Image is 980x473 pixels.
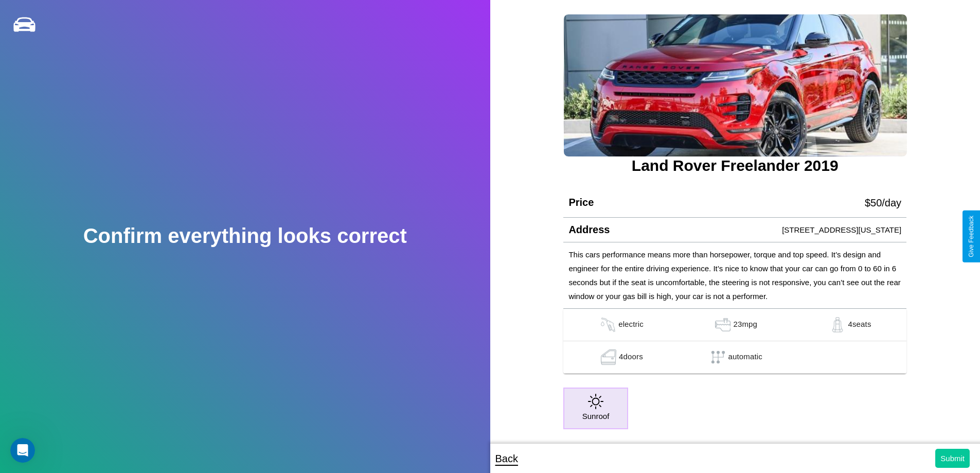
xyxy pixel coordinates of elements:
p: electric [618,317,644,332]
img: gas [598,349,619,365]
table: simple table [563,309,906,374]
p: automatic [728,349,762,365]
img: gas [712,317,733,332]
p: Back [495,449,518,468]
iframe: Intercom live chat [10,438,35,463]
p: [STREET_ADDRESS][US_STATE] [782,223,901,237]
h3: Land Rover Freelander 2019 [563,157,906,174]
p: This cars performance means more than horsepower, torque and top speed. It’s design and engineer ... [568,248,901,303]
h4: Price [568,197,594,208]
p: Sunroof [582,409,610,423]
p: 4 seats [848,317,871,332]
p: $ 50 /day [865,194,901,212]
p: 23 mpg [733,317,757,332]
h2: Confirm everything looks correct [83,224,407,248]
img: gas [827,317,848,332]
h4: Address [568,224,610,236]
div: Give Feedback [968,216,975,257]
img: gas [598,317,618,332]
button: Submit [935,449,970,468]
p: 4 doors [619,349,643,365]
